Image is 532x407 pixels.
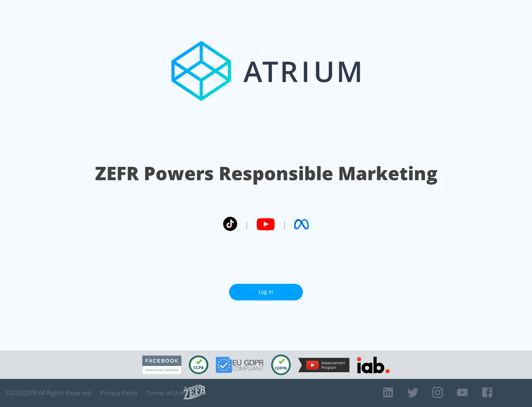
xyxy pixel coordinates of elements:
img: YouTube Measurement Program [298,358,349,372]
h1: ZEFR Powers Responsible Marketing [95,161,437,186]
img: GDPR Compliant [216,357,264,373]
img: Facebook Marketing Partner [142,356,181,374]
span: © 2025 ZEFR All Rights Reserved [6,389,91,397]
img: CCPA Compliant [189,356,208,374]
a: Log In [229,284,303,300]
a: Privacy Policy [100,389,138,397]
img: COPPA Compliant [271,354,291,375]
img: IAB [357,357,390,373]
span: | [245,219,249,230]
span: | [282,219,287,230]
a: Terms of Use [147,389,184,397]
